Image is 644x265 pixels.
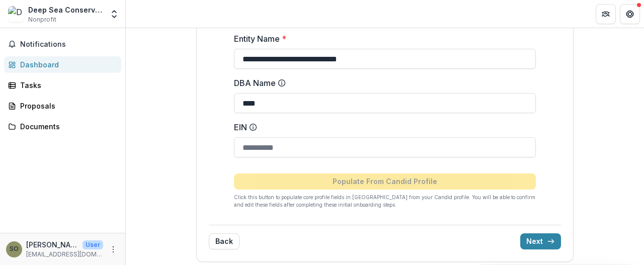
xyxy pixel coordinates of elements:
[20,101,113,111] div: Proposals
[234,121,530,133] label: EIN
[596,4,616,24] button: Partners
[28,15,56,24] span: Nonprofit
[83,240,103,249] p: User
[107,4,121,24] button: Open entity switcher
[620,4,640,24] button: Get Help
[209,233,239,249] button: Back
[4,56,121,73] a: Dashboard
[4,98,121,114] a: Proposals
[20,121,113,132] div: Documents
[4,77,121,94] a: Tasks
[4,118,121,135] a: Documents
[4,36,121,52] button: Notifications
[234,77,530,89] label: DBA Name
[107,243,119,255] button: More
[234,33,530,45] label: Entity Name
[10,246,19,252] div: Sian Owen
[26,250,103,259] p: [EMAIL_ADDRESS][DOMAIN_NAME]
[20,40,117,49] span: Notifications
[28,5,103,15] div: Deep Sea Conservation Coalition
[8,6,24,22] img: Deep Sea Conservation Coalition
[20,80,113,91] div: Tasks
[234,194,536,209] p: Click this button to populate core profile fields in [GEOGRAPHIC_DATA] from your Candid profile. ...
[520,233,561,249] button: Next
[20,59,113,70] div: Dashboard
[234,173,536,190] button: Populate From Candid Profile
[26,239,78,250] p: [PERSON_NAME]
